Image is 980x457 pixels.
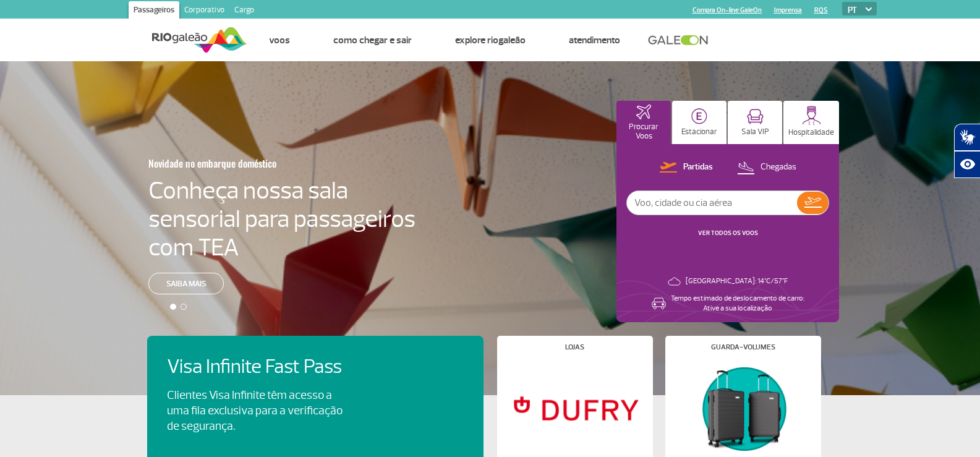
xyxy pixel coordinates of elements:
p: Chegadas [761,161,796,173]
button: Procurar Voos [616,101,671,144]
a: Atendimento [569,34,620,46]
p: Hospitalidade [788,128,834,137]
p: Tempo estimado de deslocamento de carro: Ative a sua localização [671,294,804,314]
div: Plugin de acessibilidade da Hand Talk. [954,124,980,178]
a: Saiba mais [148,273,224,294]
a: Compra On-line GaleOn [692,6,762,14]
a: Passageiros [129,1,179,21]
img: Lojas [507,361,642,456]
a: Explore RIOgaleão [455,34,526,46]
a: Corporativo [179,1,229,21]
a: Visa Infinite Fast PassClientes Visa Infinite têm acesso a uma fila exclusiva para a verificação ... [167,356,464,434]
a: Voos [269,34,290,46]
p: Estacionar [681,127,717,137]
h4: Conheça nossa sala sensorial para passageiros com TEA [148,176,415,262]
img: Guarda-volumes [675,361,810,456]
img: hospitality.svg [802,106,821,125]
img: vipRoom.svg [747,109,764,124]
img: airplaneHomeActive.svg [636,105,651,119]
p: [GEOGRAPHIC_DATA]: 14°C/57°F [686,276,788,286]
button: Abrir recursos assistivos. [954,151,980,178]
a: Como chegar e sair [333,34,412,46]
p: Clientes Visa Infinite têm acesso a uma fila exclusiva para a verificação de segurança. [167,388,343,434]
button: Estacionar [672,101,726,144]
button: VER TODOS OS VOOS [694,228,762,238]
h4: Lojas [565,344,584,351]
p: Partidas [683,161,713,173]
img: carParkingHome.svg [691,108,707,124]
button: Chegadas [733,160,800,176]
h4: Visa Infinite Fast Pass [167,356,364,378]
a: RQS [814,6,828,14]
button: Hospitalidade [783,101,839,144]
h3: Novidade no embarque doméstico [148,150,355,176]
button: Partidas [656,160,717,176]
p: Procurar Voos [623,122,665,141]
input: Voo, cidade ou cia aérea [627,191,797,215]
a: Imprensa [774,6,802,14]
p: Sala VIP [741,127,769,137]
h4: Guarda-volumes [711,344,775,351]
a: VER TODOS OS VOOS [698,229,758,237]
button: Abrir tradutor de língua de sinais. [954,124,980,151]
button: Sala VIP [728,101,782,144]
a: Cargo [229,1,259,21]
